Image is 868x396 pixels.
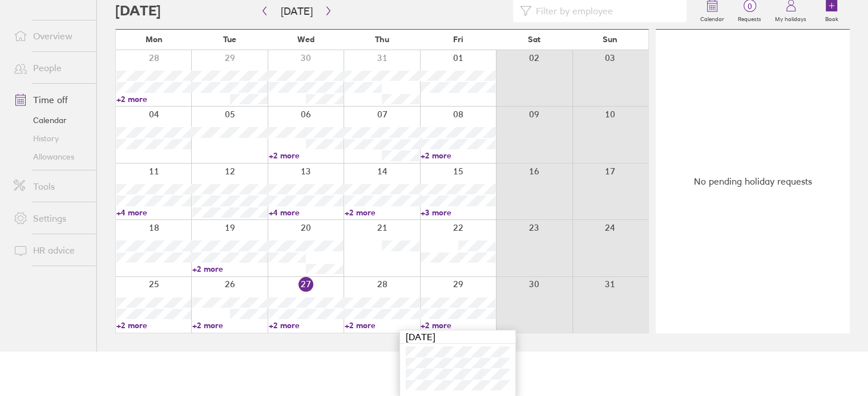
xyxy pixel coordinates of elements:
a: +4 more [116,207,191,218]
label: Requests [731,13,768,23]
a: Settings [5,207,96,230]
a: +4 more [269,207,344,218]
a: +2 more [421,320,495,330]
a: +2 more [345,207,419,218]
a: +2 more [345,320,419,330]
a: +3 more [421,207,495,218]
span: 0 [731,2,768,11]
a: +2 more [421,150,495,161]
a: +2 more [269,150,344,161]
a: +2 more [192,264,267,274]
a: +2 more [269,320,344,330]
a: Tools [5,175,96,198]
a: Calendar [5,111,96,129]
label: Book [818,13,845,23]
span: Thu [375,35,389,44]
span: Sun [603,35,617,44]
button: [DATE] [272,2,322,21]
a: Time off [5,88,96,111]
a: People [5,56,96,79]
a: +2 more [192,320,267,330]
span: Tue [223,35,236,44]
a: +2 more [116,94,191,104]
a: HR advice [5,239,96,262]
span: Sat [528,35,540,44]
span: Mon [146,35,163,44]
a: +2 more [116,320,191,330]
span: Fri [453,35,463,44]
label: My holidays [768,13,813,23]
a: Overview [5,25,96,47]
label: Calendar [693,13,731,23]
a: History [5,129,96,148]
a: Allowances [5,148,96,166]
div: [DATE] [400,330,515,344]
span: Wed [297,35,314,44]
div: No pending holiday requests [656,30,850,333]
